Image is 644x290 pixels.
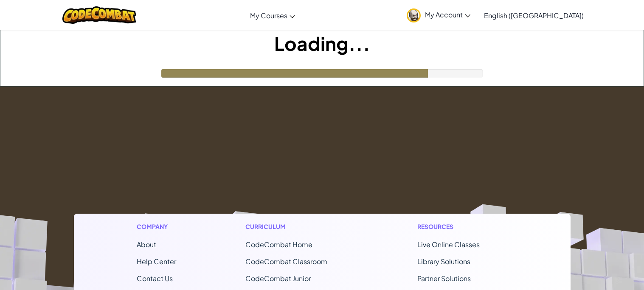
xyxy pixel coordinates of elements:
[0,30,644,56] h1: Loading...
[250,11,287,20] span: My Courses
[402,2,475,28] a: My Account
[407,8,421,22] img: avatar
[425,10,470,19] span: My Account
[417,274,471,283] a: Partner Solutions
[480,4,588,27] a: English ([GEOGRAPHIC_DATA])
[484,11,584,20] span: English ([GEOGRAPHIC_DATA])
[245,274,311,283] a: CodeCombat Junior
[137,222,176,231] h1: Company
[245,240,312,249] span: CodeCombat Home
[137,257,176,266] a: Help Center
[417,222,508,231] h1: Resources
[417,240,480,249] a: Live Online Classes
[137,274,173,283] span: Contact Us
[417,257,470,266] a: Library Solutions
[62,6,137,24] img: CodeCombat logo
[245,257,327,266] a: CodeCombat Classroom
[245,222,348,231] h1: Curriculum
[246,4,299,27] a: My Courses
[137,240,156,249] a: About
